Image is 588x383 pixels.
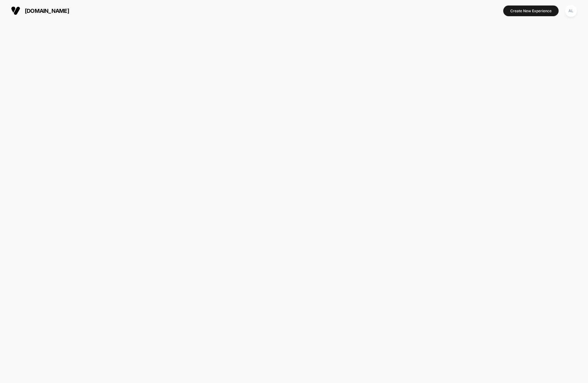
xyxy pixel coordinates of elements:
button: [DOMAIN_NAME] [9,6,71,16]
div: AL [565,5,577,17]
button: Create New Experience [503,6,559,16]
button: AL [563,5,579,17]
img: Visually logo [11,6,20,15]
span: [DOMAIN_NAME] [25,8,69,14]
